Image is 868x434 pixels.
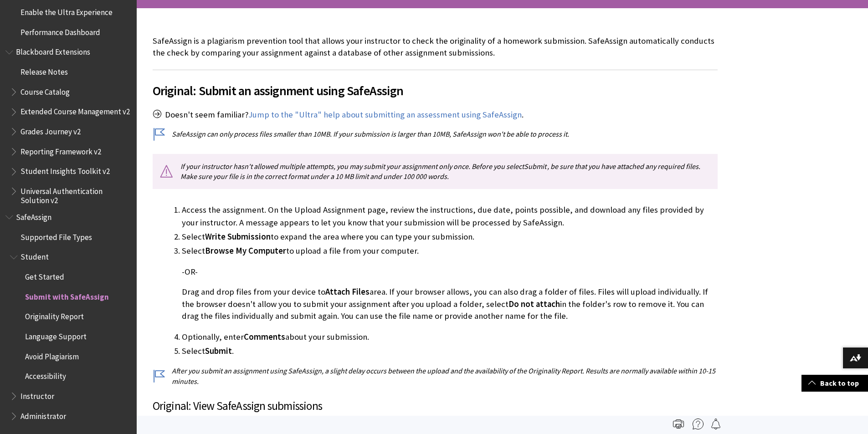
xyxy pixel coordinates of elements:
span: Accessibility [25,369,66,381]
li: Access the assignment. On the Upload Assignment page, review the instructions, due date, points p... [182,204,718,229]
nav: Book outline for Blackboard SafeAssign [5,209,131,424]
p: -OR- [182,266,718,278]
span: SafeAssign [16,209,51,222]
span: Submit with SafeAssign [25,289,109,301]
img: More help [693,419,704,429]
span: Get Started [25,269,64,281]
span: Student [21,250,49,262]
li: Select to upload a file from your computer. [182,245,718,322]
nav: Book outline for Blackboard Extensions [5,45,131,205]
h3: Original: View SafeAssign submissions [153,398,718,415]
li: Select . [182,345,718,357]
span: Course Catalog [21,84,70,97]
span: Submit [205,346,232,356]
img: Follow this page [710,419,721,429]
span: Release Notes [21,64,68,77]
p: SafeAssign can only process files smaller than 10MB. If your submission is larger than 10MB, Safe... [153,129,718,139]
span: Reporting Framework v2 [21,144,101,156]
span: Do not attach [508,299,560,309]
span: Originality Report [25,309,84,322]
span: Student Insights Toolkit v2 [21,164,110,176]
span: Comments [244,332,285,342]
li: Optionally, enter about your submission. [182,331,718,343]
span: Enable the Ultra Experience [21,5,113,17]
span: Universal Authentication Solution v2 [21,184,130,205]
img: Print [673,419,684,429]
p: If your instructor hasn't allowed multiple attempts, you may submit your assignment only once. Be... [153,154,718,189]
a: Back to top [801,375,868,392]
span: Performance Dashboard [21,25,100,37]
span: Browse My Computer [205,245,286,256]
p: Doesn't seem familiar? . [153,109,718,121]
span: Submit [524,162,546,171]
a: Jump to the "Ultra" help about submitting an assessment using SafeAssign [248,109,522,120]
span: Attach Files [325,286,370,297]
span: Write Submission [205,231,271,242]
span: Extended Course Management v2 [21,104,130,117]
p: Drag and drop files from your device to area. If your browser allows, you can also drag a folder ... [182,286,718,322]
span: Grades Journey v2 [21,124,81,136]
span: Avoid Plagiarism [25,349,79,361]
span: Language Support [25,329,87,341]
p: SafeAssign is a plagiarism prevention tool that allows your instructor to check the originality o... [153,35,718,59]
span: Instructor [21,388,54,401]
span: Administrator [21,408,66,421]
span: Supported File Types [21,230,92,242]
p: After you submit an assignment using SafeAssign, a slight delay occurs between the upload and the... [153,366,718,386]
span: Original: Submit an assignment using SafeAssign [153,81,718,100]
span: Blackboard Extensions [16,45,90,57]
li: Select to expand the area where you can type your submission. [182,230,718,243]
